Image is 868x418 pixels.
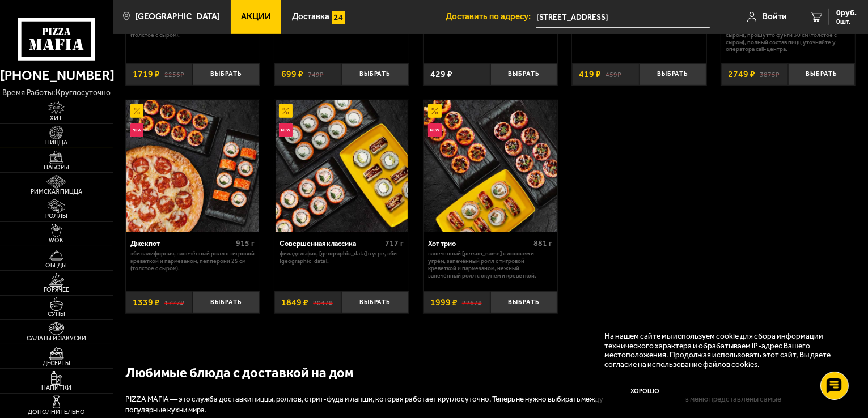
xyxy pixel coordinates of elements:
s: 2256 ₽ [164,70,184,79]
img: Хот трио [424,100,557,233]
button: Выбрать [341,63,408,86]
span: [GEOGRAPHIC_DATA] [135,12,220,21]
span: 1999 ₽ [430,298,458,307]
input: Ваш адрес доставки [536,7,710,28]
img: Акционный [130,104,144,118]
p: Эби Калифорния, Запечённый ролл с тигровой креветкой и пармезаном, Пепперони 25 см (толстое с сыр... [130,250,255,272]
span: Доставить по адресу: [446,12,536,21]
p: На нашем сайте мы используем cookie для сбора информации технического характера и обрабатываем IP... [604,331,840,369]
span: 717 г [385,238,404,248]
span: Санкт-Петербург, улица Пионерстроя, 10 [536,7,710,28]
div: Совершенная классика [280,239,382,248]
img: Акционный [279,104,293,118]
img: Новинка [428,123,442,137]
p: Филадельфия, [GEOGRAPHIC_DATA] в угре, Эби [GEOGRAPHIC_DATA]. [280,250,404,265]
img: Совершенная классика [276,100,408,233]
span: 699 ₽ [281,70,303,79]
img: Новинка [279,123,293,137]
span: Доставка [292,12,329,21]
button: Выбрать [640,63,706,86]
span: 429 ₽ [430,70,452,79]
div: Хот трио [428,239,531,248]
button: Выбрать [490,291,557,313]
s: 459 ₽ [606,70,621,79]
span: 1719 ₽ [133,70,160,79]
img: Джекпот [126,100,259,233]
a: АкционныйНовинкаХот трио [424,100,558,233]
a: АкционныйНовинкаСовершенная классика [274,100,409,233]
span: 1339 ₽ [133,298,160,307]
img: 15daf4d41897b9f0e9f617042186c801.svg [332,11,345,24]
span: 1849 ₽ [281,298,308,307]
button: Хорошо [604,378,686,405]
s: 749 ₽ [308,70,324,79]
button: Выбрать [788,63,855,86]
button: Выбрать [341,291,408,313]
span: 419 ₽ [579,70,601,79]
img: Новинка [130,123,144,137]
span: Акции [241,12,271,21]
p: Запеченный [PERSON_NAME] с лососем и угрём, Запечённый ролл с тигровой креветкой и пармезаном, Не... [428,250,552,279]
s: 2047 ₽ [313,298,333,307]
p: PIZZA MAFIA — это служба доставки пиццы, роллов, стрит-фуда и лапши, которая работает круглосуточ... [125,394,806,416]
span: 915 г [236,238,255,248]
button: Выбрать [193,63,260,86]
span: 0 руб. [836,9,857,17]
s: 3875 ₽ [760,70,780,79]
div: Джекпот [130,239,233,248]
span: 881 г [534,238,553,248]
a: АкционныйНовинкаДжекпот [126,100,260,233]
span: 2749 ₽ [728,70,755,79]
span: Войти [763,12,787,21]
img: Акционный [428,104,442,118]
span: 0 шт. [836,18,857,25]
button: Выбрать [490,63,557,86]
button: Выбрать [193,291,260,313]
s: 1727 ₽ [164,298,184,307]
b: Любимые блюда с доставкой на дом [125,365,354,381]
s: 2267 ₽ [462,298,482,307]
